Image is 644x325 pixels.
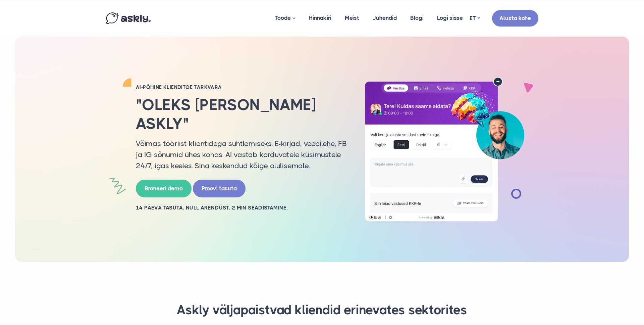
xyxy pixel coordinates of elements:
[136,180,192,197] a: Broneeri demo
[404,2,430,34] a: Blogi
[106,12,151,24] img: Askly
[193,180,246,197] a: Proovi tasuta
[268,2,302,35] a: Toode
[136,96,347,133] h2: "Oleks [PERSON_NAME] Askly"
[114,302,530,318] h3: Askly väljapaistvad kliendid erinevates sektorites
[430,2,470,34] a: Logi sisse
[357,77,532,222] img: AI multilingual chat
[470,13,480,23] a: ET
[136,138,347,171] p: Võimas tööriist klientidega suhtlemiseks. E-kirjad, veebilehe, FB ja IG sõnumid ühes kohas. AI va...
[302,2,338,34] a: Hinnakiri
[338,2,366,34] a: Meist
[366,2,404,34] a: Juhendid
[136,84,347,91] h2: AI-PÕHINE KLIENDITOE TARKVARA
[492,10,538,27] a: Alusta kohe
[136,204,347,212] h2: 14 PÄEVA TASUTA. NULL ARENDUST. 2 MIN SEADISTAMINE.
